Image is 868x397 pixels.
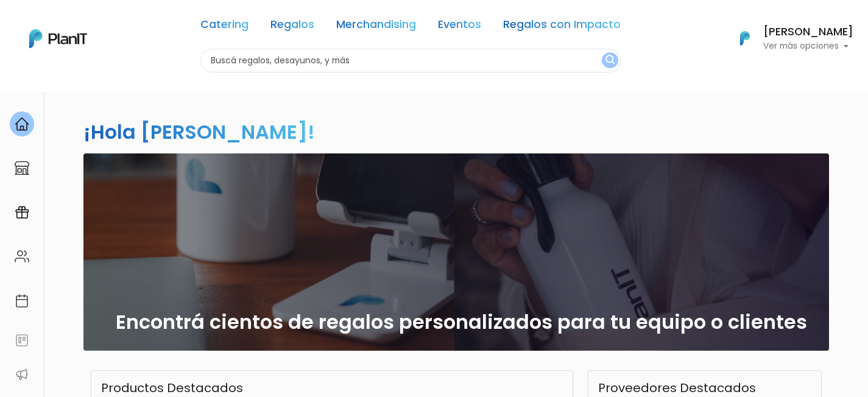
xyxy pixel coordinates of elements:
[763,42,853,51] p: Ver más opciones
[605,55,615,66] img: search_button-432b6d5273f82d61273b3651a40e1bd1b912527efae98b1b7a1b2c0702e16a8d.svg
[503,19,621,34] a: Regalos con Impacto
[101,381,243,395] h3: Productos Destacados
[15,161,29,175] img: marketplace-4ceaa7011d94191e9ded77b95e3339b90024bf715f7c57f8cf31f2d8c509eaba.svg
[763,27,853,38] h6: [PERSON_NAME]
[438,19,481,34] a: Eventos
[336,19,416,34] a: Merchandising
[116,311,807,334] h2: Encontrá cientos de regalos personalizados para tu equipo o clientes
[83,118,315,146] h2: ¡Hola [PERSON_NAME]!
[15,293,29,308] img: calendar-87d922413cdce8b2cf7b7f5f62616a5cf9e4887200fb71536465627b3292af00.svg
[598,381,756,395] h3: Proveedores Destacados
[732,25,758,52] img: PlanIt Logo
[270,19,314,34] a: Regalos
[15,367,29,382] img: partners-52edf745621dab592f3b2c58e3bca9d71375a7ef29c3b500c9f145b62cc070d4.svg
[15,333,29,348] img: feedback-78b5a0c8f98aac82b08bfc38622c3050aee476f2c9584af64705fc4e61158814.svg
[200,49,621,72] input: Buscá regalos, desayunos, y más
[724,23,853,54] button: PlanIt Logo [PERSON_NAME] Ver más opciones
[15,117,29,132] img: home-e721727adea9d79c4d83392d1f703f7f8bce08238fde08b1acbfd93340b81755.svg
[15,205,29,220] img: campaigns-02234683943229c281be62815700db0a1741e53638e28bf9629b52c665b00959.svg
[15,249,29,264] img: people-662611757002400ad9ed0e3c099ab2801c6687ba6c219adb57efc949bc21e19d.svg
[200,19,249,34] a: Catering
[29,29,87,48] img: PlanIt Logo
